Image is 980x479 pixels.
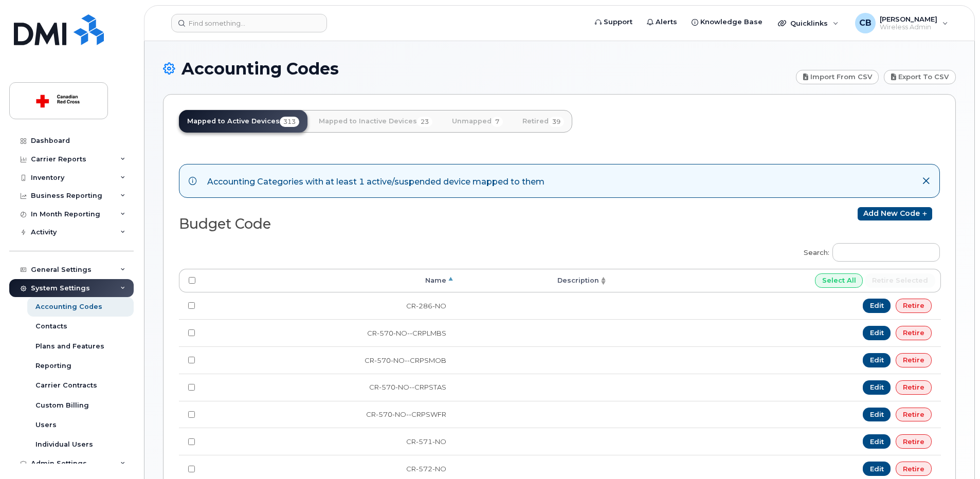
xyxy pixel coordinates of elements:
a: Edit [863,380,891,395]
a: Retire [896,353,932,367]
a: Retire [896,299,932,313]
a: Unmapped [444,110,511,133]
th: Description: activate to sort column ascending [456,269,608,292]
a: Edit [863,353,891,367]
td: CR-570-NO--CRPSWFR [205,401,456,428]
span: 313 [280,117,299,127]
input: Search: [832,243,940,262]
a: Retire [896,326,932,340]
input: Select All [815,273,863,288]
div: Accounting Categories with at least 1 active/suspended device mapped to them [207,174,545,188]
span: 7 [492,117,503,127]
a: Edit [863,434,891,449]
th: Name: activate to sort column descending [205,269,456,292]
a: Import from CSV [796,70,879,84]
h1: Accounting Codes [163,60,791,78]
td: CR-570-NO--CRPSMOB [205,346,456,374]
a: Retire [896,462,932,476]
a: Export to CSV [884,70,956,84]
label: Search: [797,236,940,265]
a: Retire [896,408,932,422]
a: Mapped to Inactive Devices [311,110,441,133]
a: Edit [863,462,891,476]
td: CR-570-NO--CRPSTAS [205,374,456,401]
a: Edit [863,326,891,340]
td: CR-286-NO [205,292,456,319]
td: CR-570-NO--CRPLMBS [205,319,456,346]
span: 39 [549,117,564,127]
td: CR-571-NO [205,428,456,455]
span: 23 [417,117,432,127]
a: Edit [863,408,891,422]
h2: Budget Code [179,216,551,232]
a: Retired [514,110,572,133]
a: Retire [896,380,932,395]
a: Edit [863,299,891,313]
a: Mapped to Active Devices [179,110,307,133]
a: Retire [896,434,932,449]
a: Add new code [858,207,932,220]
